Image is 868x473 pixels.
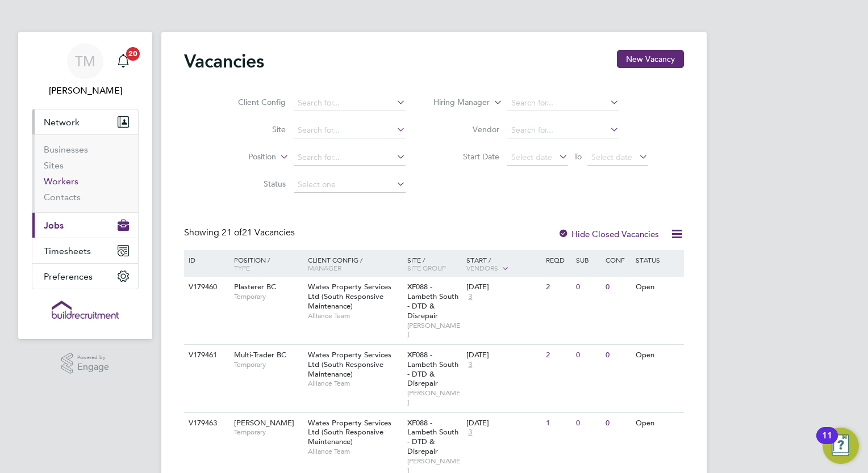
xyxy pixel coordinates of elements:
[822,436,832,450] div: 11
[603,413,632,434] div: 0
[44,176,78,187] a: Workers
[184,50,264,73] h2: Vacancies
[32,84,139,98] span: Tom Morgan
[543,345,573,366] div: 2
[44,144,88,155] a: Businesses
[407,388,461,406] span: [PERSON_NAME]
[633,277,682,298] div: Open
[44,220,64,231] span: Jobs
[308,418,391,447] span: Wates Property Services Ltd (South Responsive Maintenance)
[404,250,464,277] div: Site /
[32,134,138,212] div: Network
[407,282,458,320] span: XF088 - Lambeth South - DTD & Disrepair
[573,250,603,269] div: Sub
[603,250,632,269] div: Conf
[570,149,585,164] span: To
[633,250,682,269] div: Status
[573,413,603,434] div: 0
[466,360,474,370] span: 3
[52,301,119,319] img: buildrec-logo-retina.png
[112,43,135,79] a: 20
[308,447,402,456] span: Alliance Team
[308,282,391,311] span: Wates Property Services Ltd (South Responsive Maintenance)
[507,123,619,138] input: Search for...
[305,250,404,277] div: Client Config /
[591,152,632,162] span: Select date
[543,413,573,434] div: 1
[226,250,305,277] div: Position /
[407,350,458,388] span: XF088 - Lambeth South - DTD & Disrepair
[308,311,402,320] span: Alliance Team
[234,428,302,437] span: Temporary
[434,124,499,134] label: Vendor
[234,418,294,428] span: [PERSON_NAME]
[184,227,297,239] div: Showing
[186,345,226,366] div: V179461
[234,360,302,369] span: Temporary
[558,229,659,239] label: Hide Closed Vacancies
[220,124,286,134] label: Site
[44,246,91,256] span: Timesheets
[466,263,498,272] span: Vendors
[234,350,286,360] span: Multi-Trader BC
[308,350,391,379] span: Wates Property Services Ltd (South Responsive Maintenance)
[234,263,250,272] span: Type
[573,345,603,366] div: 0
[294,150,406,166] input: Search for...
[407,263,446,272] span: Site Group
[308,379,402,388] span: Alliance Team
[32,238,138,263] button: Timesheets
[44,117,80,128] span: Network
[434,151,499,162] label: Start Date
[573,277,603,298] div: 0
[186,413,226,434] div: V179463
[464,250,543,278] div: Start /
[308,263,341,272] span: Manager
[294,177,406,193] input: Select one
[44,160,64,171] a: Sites
[32,213,138,238] button: Jobs
[18,32,152,339] nav: Main navigation
[32,109,138,134] button: Network
[466,282,540,292] div: [DATE]
[61,353,110,374] a: Powered byEngage
[603,345,632,366] div: 0
[32,43,139,98] a: TM[PERSON_NAME]
[44,192,81,202] a: Contacts
[466,350,540,360] div: [DATE]
[126,47,140,61] span: 20
[234,292,302,301] span: Temporary
[220,179,286,189] label: Status
[32,301,139,319] a: Go to home page
[633,345,682,366] div: Open
[186,277,226,298] div: V179460
[466,292,474,302] span: 3
[633,413,682,434] div: Open
[77,353,109,362] span: Powered by
[407,321,461,339] span: [PERSON_NAME]
[32,264,138,289] button: Preferences
[543,277,573,298] div: 2
[211,151,276,163] label: Position
[466,419,540,428] div: [DATE]
[220,97,286,107] label: Client Config
[222,227,242,238] span: 21 of
[407,418,458,457] span: XF088 - Lambeth South - DTD & Disrepair
[424,97,490,108] label: Hiring Manager
[507,95,619,111] input: Search for...
[511,152,552,162] span: Select date
[222,227,295,238] span: 21 Vacancies
[75,54,95,69] span: TM
[186,250,226,269] div: ID
[617,50,684,68] button: New Vacancy
[543,250,573,269] div: Reqd
[603,277,632,298] div: 0
[823,428,859,464] button: Open Resource Center, 11 new notifications
[44,271,93,282] span: Preferences
[294,123,406,138] input: Search for...
[234,282,276,292] span: Plasterer BC
[294,95,406,111] input: Search for...
[77,362,109,372] span: Engage
[466,428,474,437] span: 3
